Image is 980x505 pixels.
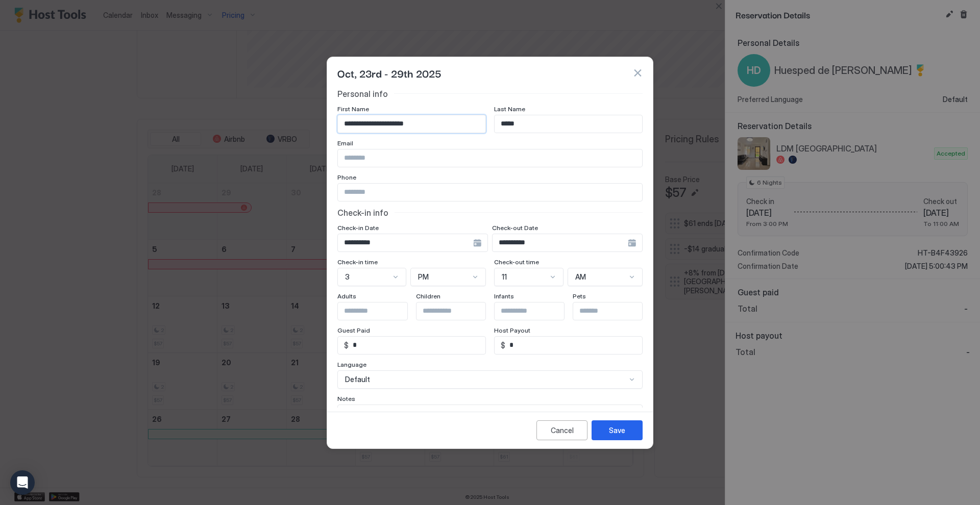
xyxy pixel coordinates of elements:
textarea: Input Field [338,405,642,455]
span: Check-out Date [492,224,538,232]
span: Check-in time [337,258,378,266]
span: Personal info [337,89,388,99]
input: Input Field [338,184,642,201]
input: Input Field [573,302,657,320]
input: Input Field [505,337,642,354]
input: Input Field [338,149,642,167]
span: Phone [337,173,356,181]
div: Save [609,425,625,436]
span: Check-in info [337,208,388,218]
button: Save [592,420,643,440]
span: 11 [502,272,507,282]
div: Open Intercom Messenger [10,470,35,495]
span: 3 [345,272,350,282]
span: PM [418,272,429,282]
span: AM [575,272,586,282]
span: Oct, 23rd - 29th 2025 [337,65,442,81]
input: Input Field [338,234,473,251]
div: Cancel [551,425,574,436]
span: $ [501,341,505,350]
span: Adults [337,292,356,300]
input: Input Field [493,234,628,251]
input: Input Field [338,115,485,133]
span: Language [337,361,366,368]
button: Cancel [536,420,587,440]
span: Pets [573,292,586,300]
span: Email [337,139,353,147]
span: $ [344,341,349,350]
input: Input Field [495,115,642,133]
input: Input Field [338,302,422,320]
input: Input Field [416,302,500,320]
span: Guest Paid [337,326,370,334]
span: Infants [494,292,514,300]
span: Check-out time [494,258,539,266]
span: Check-in Date [337,224,379,232]
input: Input Field [495,302,578,320]
span: Children [416,292,440,300]
span: Notes [337,395,355,402]
span: Host Payout [494,326,530,334]
span: Default [345,375,370,384]
span: Last Name [494,105,525,113]
input: Input Field [349,337,485,354]
span: First Name [337,105,369,113]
